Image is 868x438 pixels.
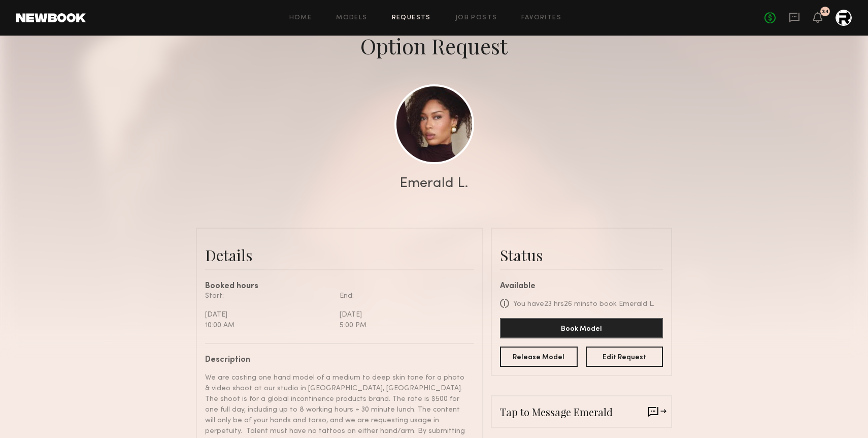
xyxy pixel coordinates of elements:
[340,320,466,331] div: 5:00 PM
[500,245,663,265] div: Status
[500,405,613,419] span: Tap to Message Emerald
[289,15,312,21] a: Home
[392,15,431,21] a: Requests
[455,15,497,21] a: Job Posts
[205,309,332,320] div: [DATE]
[205,356,466,364] div: Description
[500,318,663,338] button: Book Model
[340,309,466,320] div: [DATE]
[822,9,829,15] div: 34
[399,176,469,191] div: Emerald L.
[500,347,578,367] button: Release Model
[205,291,332,301] div: Start:
[336,15,367,21] a: Models
[360,32,508,60] div: Option Request
[513,299,654,309] div: You have 23 hrs 26 mins to book Emerald L.
[521,15,561,21] a: Favorites
[500,283,663,291] div: Available
[205,245,474,265] div: Details
[205,283,474,291] div: Booked hours
[205,320,332,331] div: 10:00 AM
[586,347,663,367] button: Edit Request
[340,291,466,301] div: End:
